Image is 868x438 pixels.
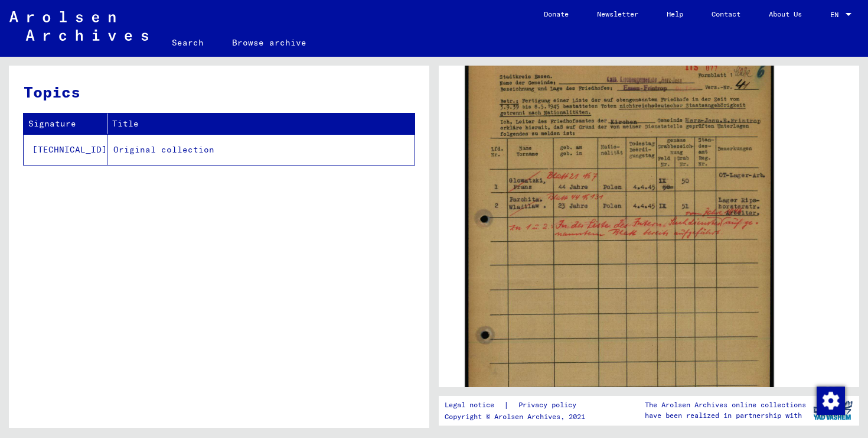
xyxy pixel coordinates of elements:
[9,11,148,41] img: Arolsen_neg.svg
[645,400,806,410] p: The Arolsen Archives online collections
[509,399,590,411] a: Privacy policy
[830,11,843,19] span: EN
[811,395,855,425] img: yv_logo.png
[107,134,415,165] td: Original collection
[817,387,845,415] img: Change consent
[24,113,107,134] th: Signature
[445,399,504,411] a: Legal notice
[107,113,415,134] th: Title
[816,386,844,414] div: Change consent
[645,410,806,421] p: have been realized in partnership with
[445,411,590,422] p: Copyright © Arolsen Archives, 2021
[24,134,107,165] td: [TECHNICAL_ID]
[158,28,218,57] a: Search
[24,80,414,103] h3: Topics
[218,28,321,57] a: Browse archive
[445,399,590,411] div: |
